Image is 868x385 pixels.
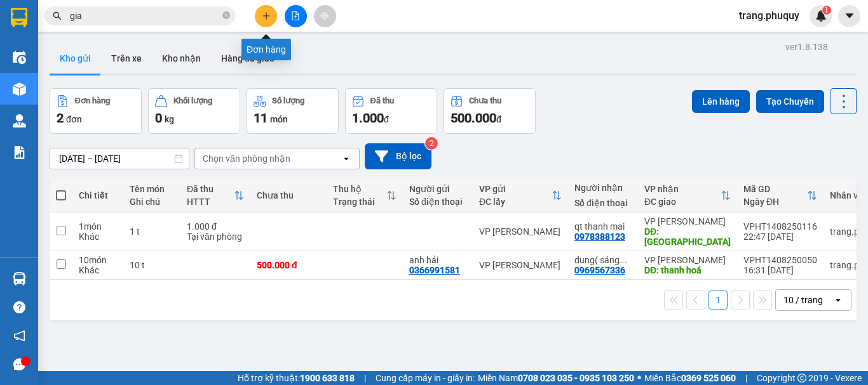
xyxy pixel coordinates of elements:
[352,110,384,126] span: 1.000
[574,232,625,242] div: 0978388123
[79,265,117,275] div: Khác
[187,232,244,242] div: Tại văn phòng
[254,110,268,126] span: 11
[637,375,641,381] span: ⚪️
[743,265,817,275] div: 16:31 [DATE]
[824,6,829,15] span: 1
[644,197,721,207] div: ĐC giao
[50,148,189,169] input: Select a date range.
[384,114,389,124] span: đ
[644,226,731,247] div: DĐ: can lộc
[743,197,807,207] div: Ngày ĐH
[79,190,117,200] div: Chi tiết
[262,11,271,20] span: plus
[743,184,807,194] div: Mã GD
[11,8,27,27] img: logo-vxr
[409,184,466,194] div: Người gửi
[783,294,823,306] div: 10 / trang
[333,197,386,207] div: Trạng thái
[785,40,828,54] div: ver 1.8.138
[272,96,304,105] div: Số lượng
[729,8,810,23] span: trang.phuquy
[574,255,632,265] div: dung( sáng mai đi )
[13,272,26,285] img: warehouse-icon
[222,11,230,19] span: close-circle
[574,221,632,232] div: qt thanh mai
[101,43,152,74] button: Trên xe
[79,221,117,232] div: 1 món
[743,232,817,242] div: 22:47 [DATE]
[681,373,736,383] strong: 0369 525 060
[257,190,320,200] div: Chưa thu
[364,371,366,385] span: |
[644,265,731,275] div: DĐ: thanh hoá
[314,5,336,27] button: aim
[270,114,288,124] span: món
[291,11,300,20] span: file-add
[255,5,277,27] button: plus
[444,88,536,134] button: Chưa thu500.000đ
[797,374,806,382] span: copyright
[13,301,25,313] span: question-circle
[50,88,142,134] button: Đơn hàng2đơn
[238,371,355,385] span: Hỗ trợ kỹ thuật:
[187,184,234,194] div: Đã thu
[70,9,220,23] input: Tìm tên, số ĐT hoặc mã đơn
[376,371,475,385] span: Cung cấp máy in - giấy in:
[130,260,174,270] div: 10 t
[743,221,817,232] div: VPHT1408250116
[365,143,431,169] button: Bộ lọc
[300,373,355,383] strong: 1900 633 818
[152,43,211,74] button: Kho nhận
[620,255,627,265] span: ...
[57,110,64,126] span: 2
[518,373,634,383] strong: 0708 023 035 - 0935 103 250
[479,184,552,194] div: VP gửi
[79,255,117,265] div: 10 món
[644,184,721,194] div: VP nhận
[644,371,736,385] span: Miền Bắc
[838,5,860,27] button: caret-down
[638,179,737,212] th: Toggle SortBy
[822,6,831,15] sup: 1
[285,5,307,27] button: file-add
[644,255,731,265] div: VP [PERSON_NAME]
[574,265,625,275] div: 0969567336
[709,290,728,310] button: 1
[743,255,817,265] div: VPHT1408250050
[692,90,750,113] button: Lên hàng
[247,88,339,134] button: Số lượng11món
[370,96,394,105] div: Đã thu
[155,110,162,126] span: 0
[815,10,827,22] img: icon-new-feature
[13,82,26,96] img: warehouse-icon
[345,88,437,134] button: Đã thu1.000đ
[320,11,329,20] span: aim
[13,51,26,64] img: warehouse-icon
[844,10,855,22] span: caret-down
[13,358,25,370] span: message
[66,114,82,124] span: đơn
[333,184,386,194] div: Thu hộ
[409,255,466,265] div: anh hải
[341,153,351,164] svg: open
[13,330,25,342] span: notification
[574,183,632,193] div: Người nhận
[187,197,234,207] div: HTTT
[644,216,731,226] div: VP [PERSON_NAME]
[130,226,174,237] div: 1 t
[479,260,562,270] div: VP [PERSON_NAME]
[833,295,843,305] svg: open
[130,197,174,207] div: Ghi chú
[478,371,634,385] span: Miền Nam
[327,179,403,212] th: Toggle SortBy
[409,265,460,275] div: 0366991581
[203,152,290,165] div: Chọn văn phòng nhận
[479,226,562,237] div: VP [PERSON_NAME]
[222,10,230,22] span: close-circle
[496,114,501,124] span: đ
[241,39,291,60] div: Đơn hàng
[13,114,26,127] img: warehouse-icon
[211,43,285,74] button: Hàng đã giao
[479,197,552,207] div: ĐC lấy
